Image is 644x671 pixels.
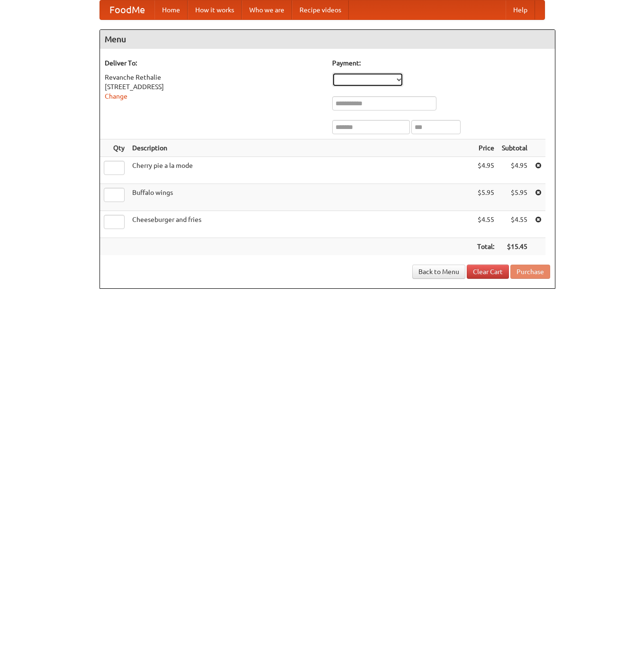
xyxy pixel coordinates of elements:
[154,0,188,19] a: Home
[467,265,509,279] a: Clear Cart
[128,157,473,184] td: Cherry pie a la mode
[412,265,465,279] a: Back to Menu
[473,211,498,238] td: $4.55
[128,211,473,238] td: Cheeseburger and fries
[105,58,323,68] h5: Deliver To:
[473,157,498,184] td: $4.95
[506,0,535,19] a: Help
[498,238,531,256] th: $15.45
[498,184,531,211] td: $5.95
[292,0,349,19] a: Recipe videos
[498,211,531,238] td: $4.55
[473,184,498,211] td: $5.95
[100,139,128,157] th: Qty
[100,0,154,19] a: FoodMe
[473,238,498,256] th: Total:
[105,92,127,100] a: Change
[498,139,531,157] th: Subtotal
[510,265,550,279] button: Purchase
[128,139,473,157] th: Description
[128,184,473,211] td: Buffalo wings
[332,58,550,68] h5: Payment:
[473,139,498,157] th: Price
[188,0,242,19] a: How it works
[105,82,323,92] div: [STREET_ADDRESS]
[100,30,555,49] h4: Menu
[105,73,323,82] div: Revanche Rethalie
[242,0,292,19] a: Who we are
[498,157,531,184] td: $4.95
